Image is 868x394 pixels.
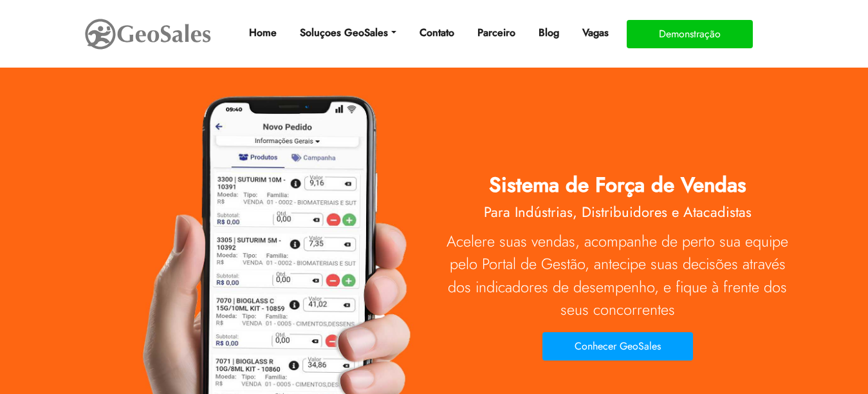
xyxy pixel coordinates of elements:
button: Conhecer GeoSales [542,332,693,361]
button: Demonstração [627,20,753,48]
a: Home [244,20,282,46]
a: Contato [414,20,459,46]
a: Vagas [577,20,614,46]
img: GeoSales [84,16,212,52]
a: Parceiro [472,20,521,46]
a: Blog [533,20,564,46]
p: Acelere suas vendas, acompanhe de perto sua equipe pelo Portal de Gestão, antecipe suas decisões ... [444,230,791,322]
h2: Para Indústrias, Distribuidores e Atacadistas [444,203,791,227]
span: Sistema de Força de Vendas [489,170,746,200]
a: Soluçoes GeoSales [295,20,401,46]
